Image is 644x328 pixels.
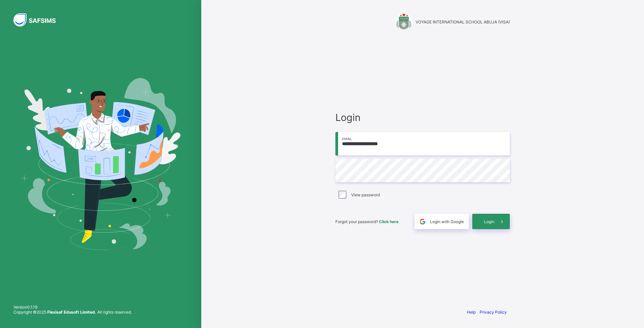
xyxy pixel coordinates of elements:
span: Version 0.1.19 [13,305,132,310]
span: Copyright © 2025 All rights reserved. [13,310,132,315]
span: Login with Google [430,219,464,224]
span: Login [484,219,494,224]
a: Privacy Policy [480,310,507,315]
span: Login [335,112,510,123]
label: View password [351,192,380,197]
a: Help [467,310,476,315]
a: Click here [379,219,398,224]
span: VOYAGE INTERNATIONAL SCHOOL ABUJA (VISA) [416,19,510,24]
span: Forgot your password? [335,219,398,224]
img: google.396cfc9801f0270233282035f929180a.svg [419,218,426,225]
strong: Flexisaf Edusoft Limited. [47,310,96,315]
img: Hero Image [21,78,180,250]
img: SAFSIMS Logo [13,13,64,26]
